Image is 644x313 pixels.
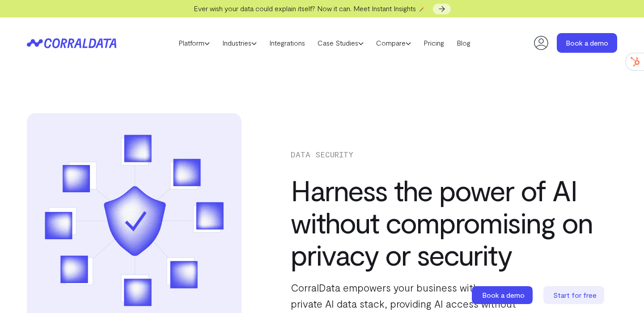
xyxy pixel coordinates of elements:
[172,36,216,50] a: Platform
[482,291,525,299] span: Book a demo
[557,33,617,53] a: Book a demo
[291,174,613,271] h1: Harness the power of AI without compromising on privacy or security
[553,291,597,299] span: Start for free
[370,36,417,50] a: Compare
[311,36,370,50] a: Case Studies
[417,36,450,50] a: Pricing
[263,36,311,50] a: Integrations
[543,286,606,304] a: Start for free
[291,148,613,161] p: Data security
[194,4,427,13] span: Ever wish your data could explain itself? Now it can. Meet Instant Insights 🪄
[472,286,534,304] a: Book a demo
[216,36,263,50] a: Industries
[450,36,477,50] a: Blog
